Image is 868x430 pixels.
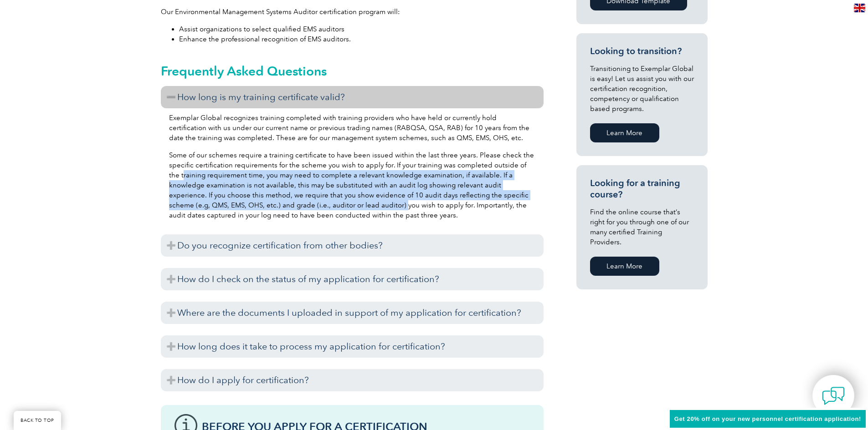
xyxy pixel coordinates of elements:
[179,34,544,44] li: Enhance the professional recognition of EMS auditors.
[590,257,659,276] a: Learn More
[161,86,544,108] h3: How long is my training certificate valid?
[674,415,861,422] span: Get 20% off on your new personnel certification application!
[179,24,544,34] li: Assist organizations to select qualified EMS auditors
[14,411,61,430] a: BACK TO TOP
[161,64,544,78] h2: Frequently Asked Questions
[854,4,865,12] img: en
[161,234,544,257] h3: Do you recognize certification from other bodies?
[590,207,694,247] p: Find the online course that’s right for you through one of our many certified Training Providers.
[161,369,544,391] h3: How do I apply for certification?
[590,123,659,142] a: Learn More
[822,384,845,407] img: contact-chat.png
[169,150,535,220] p: Some of our schemes require a training certificate to have been issued within the last three year...
[590,177,694,200] h3: Looking for a training course?
[161,268,544,290] h3: How do I check on the status of my application for certification?
[169,113,535,143] p: Exemplar Global recognizes training completed with training providers who have held or currently ...
[161,335,544,358] h3: How long does it take to process my application for certification?
[590,46,694,57] h3: Looking to transition?
[590,64,694,114] p: Transitioning to Exemplar Global is easy! Let us assist you with our certification recognition, c...
[161,302,544,324] h3: Where are the documents I uploaded in support of my application for certification?
[161,7,544,17] p: Our Environmental Management Systems Auditor certification program will:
